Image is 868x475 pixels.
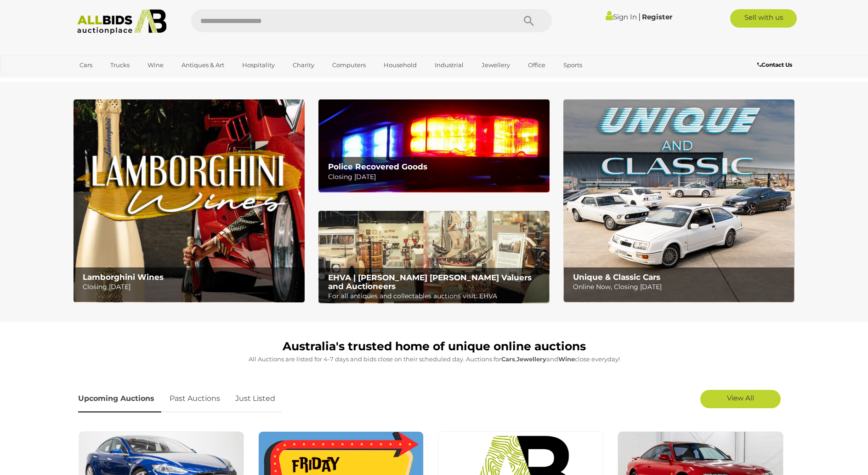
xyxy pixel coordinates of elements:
[558,355,575,363] strong: Wine
[318,99,550,192] img: Police Recovered Goods
[606,12,637,21] a: Sign In
[563,99,794,302] img: Unique & Classic Cars
[522,58,551,73] a: Office
[557,58,588,73] a: Sports
[378,58,423,73] a: Household
[573,272,660,282] b: Unique & Classic Cars
[74,99,305,302] a: Lamborghini Wines Lamborghini Wines Closing [DATE]
[74,99,305,302] img: Lamborghini Wines
[83,272,164,282] b: Lamborghini Wines
[700,390,781,408] a: View All
[72,9,172,35] img: Allbids.com.au
[476,58,516,73] a: Jewellery
[328,273,532,291] b: EHVA | [PERSON_NAME] [PERSON_NAME] Valuers and Auctioneers
[104,58,136,73] a: Trucks
[638,12,641,22] span: |
[228,385,282,412] a: Just Listed
[757,60,794,70] a: Contact Us
[506,9,552,32] button: Search
[318,211,550,304] a: EHVA | Evans Hastings Valuers and Auctioneers EHVA | [PERSON_NAME] [PERSON_NAME] Valuers and Auct...
[78,385,161,412] a: Upcoming Auctions
[78,340,790,353] h1: Australia's trusted home of unique online auctions
[326,58,372,73] a: Computers
[328,162,427,171] b: Police Recovered Goods
[328,171,545,183] p: Closing [DATE]
[757,61,792,68] b: Contact Us
[142,58,170,73] a: Wine
[236,58,281,73] a: Hospitality
[74,73,151,88] a: [GEOGRAPHIC_DATA]
[287,58,320,73] a: Charity
[429,58,470,73] a: Industrial
[501,355,515,363] strong: Cars
[318,99,550,192] a: Police Recovered Goods Police Recovered Goods Closing [DATE]
[74,58,98,73] a: Cars
[328,290,545,302] p: For all antiques and collectables auctions visit: EHVA
[563,99,794,302] a: Unique & Classic Cars Unique & Classic Cars Online Now, Closing [DATE]
[176,58,230,73] a: Antiques & Art
[516,355,546,363] strong: Jewellery
[727,394,754,402] span: View All
[730,9,797,28] a: Sell with us
[83,281,299,293] p: Closing [DATE]
[78,354,790,365] p: All Auctions are listed for 4-7 days and bids close on their scheduled day. Auctions for , and cl...
[163,385,227,412] a: Past Auctions
[642,12,672,21] a: Register
[318,211,550,304] img: EHVA | Evans Hastings Valuers and Auctioneers
[573,281,789,293] p: Online Now, Closing [DATE]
